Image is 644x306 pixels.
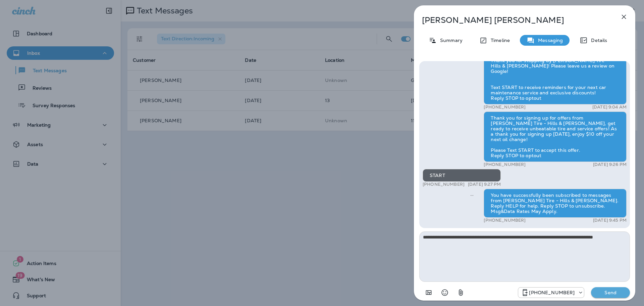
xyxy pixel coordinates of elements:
[423,182,465,187] p: [PHONE_NUMBER]
[484,162,526,167] p: [PHONE_NUMBER]
[437,38,463,43] p: Summary
[518,289,584,297] div: +1 (330) 919-6698
[422,15,605,25] p: [PERSON_NAME] [PERSON_NAME]
[470,192,474,198] span: Sent
[484,189,627,218] div: You have successfully been subscribed to messages from [PERSON_NAME] Tire - Hills & [PERSON_NAME]...
[484,218,526,223] p: [PHONE_NUMBER]
[592,104,627,110] p: [DATE] 9:04 AM
[422,286,435,299] button: Add in a premade template
[468,182,501,187] p: [DATE] 9:27 PM
[484,112,627,162] div: Thank you for signing up for offers from [PERSON_NAME] Tire - Hills & [PERSON_NAME], get ready to...
[588,38,607,43] p: Details
[484,104,526,110] p: [PHONE_NUMBER]
[529,290,575,295] p: [PHONE_NUMBER]
[535,38,563,43] p: Messaging
[593,162,627,167] p: [DATE] 9:26 PM
[487,38,510,43] p: Timeline
[591,287,630,298] button: Send
[438,286,451,299] button: Select an emoji
[596,290,625,296] p: Send
[593,218,627,223] p: [DATE] 9:45 PM
[423,169,501,182] div: START
[484,54,627,104] div: Thank you for stopping by [PERSON_NAME] Tire - Hills & [PERSON_NAME]! Please leave us a review on...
